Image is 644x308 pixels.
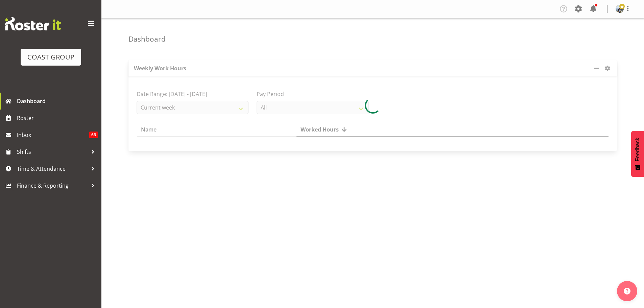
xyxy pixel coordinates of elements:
div: COAST GROUP [27,52,74,62]
img: brittany-taylorf7b938a58e78977fad4baecaf99ae47c.png [616,5,624,13]
span: Roster [17,113,98,123]
span: Feedback [635,138,641,161]
img: help-xxl-2.png [624,288,630,294]
span: 66 [89,132,98,138]
button: Feedback - Show survey [631,131,644,177]
h4: Dashboard [128,35,166,43]
span: Finance & Reporting [17,181,88,191]
img: Rosterit website logo [5,17,61,30]
span: Time & Attendance [17,164,88,174]
span: Dashboard [17,96,98,106]
span: Inbox [17,130,89,140]
span: Shifts [17,147,88,157]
